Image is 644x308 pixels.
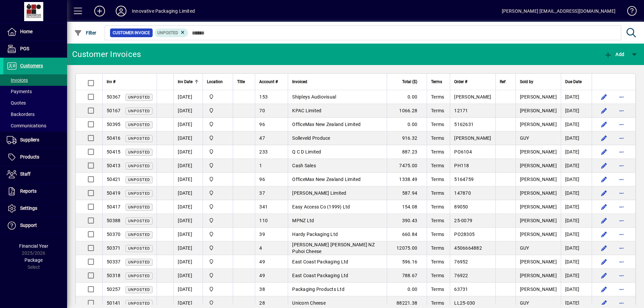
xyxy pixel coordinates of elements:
span: [PERSON_NAME] [454,135,491,141]
span: 25-0079 [454,218,472,223]
span: 76952 [454,259,468,264]
span: Terms [431,190,444,196]
span: Terms [431,149,444,155]
span: 50318 [107,273,120,278]
span: East Coast Packaging Ltd [292,273,348,278]
span: Innovative Packaging [207,107,229,114]
span: 341 [259,204,268,209]
button: Edit [599,284,609,295]
a: Staff [3,166,67,183]
button: More options [616,133,627,143]
span: Terms [431,122,444,127]
td: 596.16 [387,255,427,269]
td: [DATE] [173,159,203,173]
button: Edit [599,160,609,171]
td: [DATE] [173,131,203,145]
button: More options [616,215,627,226]
span: Invoices [7,77,28,83]
span: Innovative Packaging [207,286,229,293]
td: [DATE] [173,186,203,200]
td: 0.00 [387,283,427,296]
a: Home [3,23,67,40]
span: Account # [259,78,278,85]
span: 50395 [107,122,120,127]
span: Filter [74,30,97,36]
span: MPNZ Ltd [292,218,314,223]
td: [DATE] [173,90,203,104]
div: Due Date [565,78,588,85]
span: 50413 [107,163,120,168]
span: Unposted [128,123,150,127]
td: 916.32 [387,131,427,145]
span: Settings [20,205,37,211]
span: KPAC Limited [292,108,321,113]
button: More options [616,243,627,253]
span: 39 [259,232,265,237]
span: Customers [20,63,43,68]
span: 233 [259,149,268,155]
span: Innovative Packaging [207,203,229,210]
span: Customer Invoice [113,29,150,36]
span: Unposted [128,219,150,223]
span: Innovative Packaging [207,244,229,252]
span: Unposted [128,191,150,196]
td: [DATE] [561,131,592,145]
span: Order # [454,78,467,85]
span: Unicorn Cheese [292,300,326,306]
span: Hardy Packaging Ltd [292,232,338,237]
span: Location [207,78,223,85]
td: 1066.28 [387,104,427,118]
span: Unposted [128,150,150,155]
span: Unposted [128,274,150,278]
span: OfficeMax New Zealand Limited [292,177,361,182]
a: Reports [3,183,67,200]
span: Terms [431,108,444,113]
span: Package [24,257,43,263]
span: Shipleys Audiovisual [292,94,336,100]
td: [DATE] [561,186,592,200]
span: Suppliers [20,137,39,142]
span: Terms [431,135,444,141]
div: Location [207,78,229,85]
button: Edit [599,270,609,281]
button: More options [616,160,627,171]
button: More options [616,119,627,130]
td: 1338.49 [387,173,427,186]
span: Easy Access Co (1999) Ltd [292,204,350,209]
span: 96 [259,177,265,182]
span: [PERSON_NAME] [520,287,557,292]
span: 5164759 [454,177,474,182]
td: [DATE] [173,214,203,228]
span: Home [20,29,33,34]
div: Customer Invoices [72,49,141,60]
span: 49 [259,259,265,264]
span: Payments [7,89,32,94]
span: [PERSON_NAME] [520,163,557,168]
span: 49 [259,273,265,278]
button: More options [616,284,627,295]
span: Quotes [7,100,26,106]
td: [DATE] [561,283,592,296]
td: 390.43 [387,214,427,228]
span: [PERSON_NAME] [454,94,491,100]
a: POS [3,41,67,57]
span: Unposted [128,178,150,182]
span: Due Date [565,78,582,85]
span: Innovative Packaging [207,272,229,279]
td: [DATE] [173,283,203,296]
span: Solleveld Produce [292,135,330,141]
button: Edit [599,119,609,130]
td: [DATE] [561,145,592,159]
button: Edit [599,146,609,157]
span: Innovative Packaging [207,217,229,224]
span: Inv Date [178,78,193,85]
span: Innovative Packaging [207,258,229,265]
td: 154.08 [387,200,427,214]
span: 50141 [107,300,120,306]
span: Innovative Packaging [207,299,229,307]
a: Quotes [3,97,67,109]
span: 147870 [454,190,471,196]
button: Edit [599,105,609,116]
span: Unposted [128,246,150,251]
span: 63731 [454,287,468,292]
